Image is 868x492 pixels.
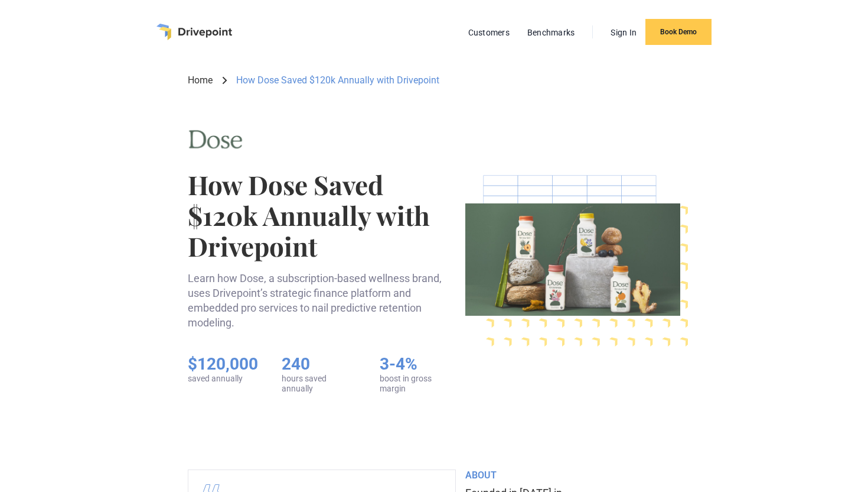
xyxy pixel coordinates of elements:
h5: 240 [282,354,356,374]
h5: $120,000 [188,354,258,374]
div: How Dose Saved $120k Annually with Drivepoint [236,74,439,87]
a: Customers [462,25,515,40]
a: home [156,24,232,40]
div: hours saved annually [282,374,356,394]
a: Benchmarks [521,25,581,40]
a: Sign In [605,25,642,40]
a: Home [188,74,213,87]
h6: ABOUT [465,470,680,481]
p: Learn how Dose, a subscription-based wellness brand, uses Drivepoint’s strategic finance platform... [188,271,456,331]
h5: 3-4% [380,354,456,374]
a: Book Demo [645,19,712,45]
div: saved annually [188,374,258,384]
h1: How Dose Saved $120k Annually with Drivepoint [188,169,456,261]
div: boost in gross margin [380,374,456,394]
